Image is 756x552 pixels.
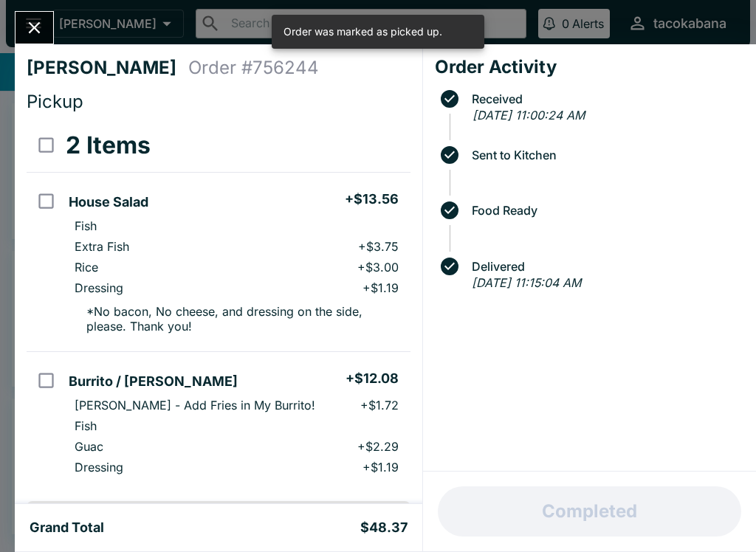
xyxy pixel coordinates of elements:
h4: Order Activity [435,56,744,78]
h5: Grand Total [30,519,104,537]
em: [DATE] 11:00:24 AM [472,108,585,123]
p: + $1.72 [360,398,399,413]
h3: 2 Items [66,131,151,160]
span: Received [464,92,744,106]
h5: $48.37 [360,519,408,537]
p: Extra Fish [75,239,129,254]
p: + $1.19 [362,460,399,475]
span: Delivered [464,260,744,273]
h5: + $13.56 [345,190,399,208]
p: Dressing [75,280,123,295]
p: Fish [75,218,97,233]
p: * No bacon, No cheese, and dressing on the side, please. Thank you! [75,304,398,334]
p: Rice [75,260,98,275]
h4: [PERSON_NAME] [27,57,188,79]
em: [DATE] 11:15:04 AM [472,275,581,290]
div: Order was marked as picked up. [283,19,442,44]
p: [PERSON_NAME] - Add Fries in My Burrito! [75,398,315,413]
h4: Order # 756244 [188,57,319,79]
p: Fish [75,418,97,433]
h5: House Salad [69,193,148,211]
span: Sent to Kitchen [464,148,744,162]
p: Dressing [75,460,123,475]
p: + $3.75 [358,239,399,254]
p: Guac [75,439,103,454]
p: + $3.00 [357,260,399,275]
p: + $1.19 [362,280,399,295]
button: Close [16,12,53,44]
h5: + $12.08 [346,370,399,387]
table: orders table [27,119,410,489]
span: Food Ready [464,204,744,217]
span: Pickup [27,91,83,112]
h5: Burrito / [PERSON_NAME] [69,373,238,390]
p: + $2.29 [357,439,399,454]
